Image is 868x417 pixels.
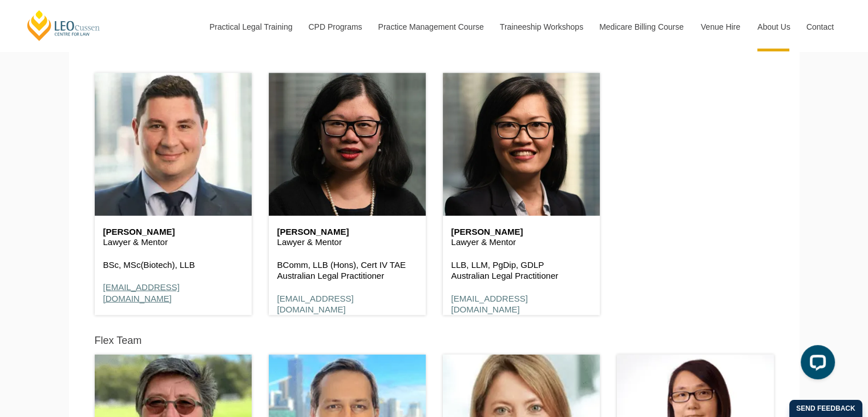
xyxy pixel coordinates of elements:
[277,259,417,282] p: BComm, LLB (Hons), Cert IV TAE Australian Legal Practitioner
[692,2,749,51] a: Venue Hire
[277,294,354,315] a: [EMAIL_ADDRESS][DOMAIN_NAME]
[370,2,491,51] a: Practice Management Course
[103,236,243,248] p: Lawyer & Mentor
[277,227,417,237] h6: [PERSON_NAME]
[103,282,180,303] a: [EMAIL_ADDRESS][DOMAIN_NAME]
[451,227,591,237] h6: [PERSON_NAME]
[792,340,839,388] iframe: LiveChat chat widget
[491,2,591,51] a: Traineeship Workshops
[451,259,591,282] p: LLB, LLM, PgDip, GDLP Australian Legal Practitioner
[201,2,300,51] a: Practical Legal Training
[103,227,243,237] h6: [PERSON_NAME]
[749,2,798,51] a: About Us
[798,2,842,51] a: Contact
[277,236,417,248] p: Lawyer & Mentor
[451,236,591,248] p: Lawyer & Mentor
[451,294,528,315] a: [EMAIL_ADDRESS][DOMAIN_NAME]
[103,259,243,271] p: BSc, MSc(Biotech), LLB
[591,2,692,51] a: Medicare Billing Course
[26,9,102,42] a: [PERSON_NAME] Centre for Law
[300,2,369,51] a: CPD Programs
[95,335,142,347] h5: Flex Team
